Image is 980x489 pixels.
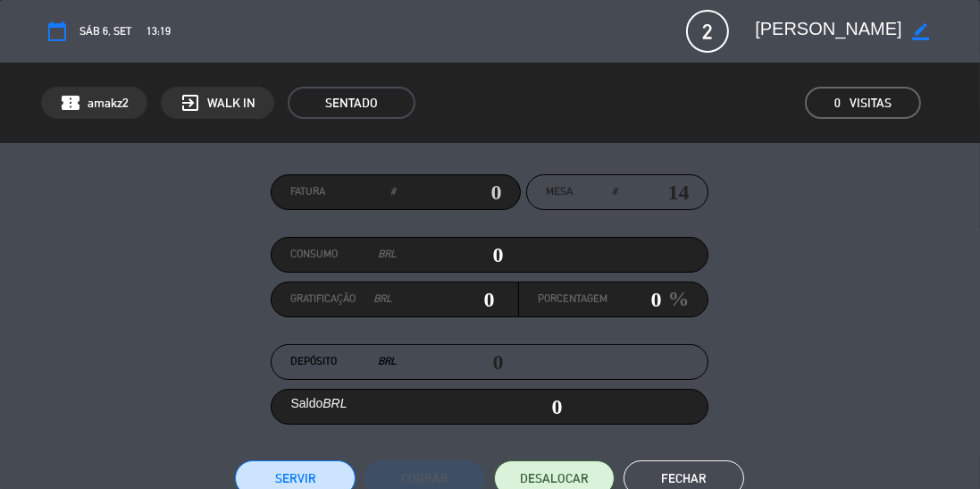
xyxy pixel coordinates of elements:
[290,246,397,264] label: Consumo
[397,241,503,268] input: 0
[290,183,396,201] label: Fatura
[546,183,573,201] span: Mesa
[612,183,617,201] em: #
[607,286,661,313] input: 0
[686,10,729,53] span: 2
[46,21,68,42] i: calendar_today
[661,282,689,316] em: %
[617,179,689,206] input: number
[322,396,347,410] em: BRL
[373,291,392,308] em: BRL
[912,23,929,40] i: border_color
[834,93,841,114] span: 0
[41,15,73,47] button: calendar_today
[207,93,255,114] span: WALK IN
[520,469,589,488] span: DESALOCAR
[60,92,81,114] span: confirmation_number
[396,179,501,206] input: 0
[88,93,129,114] span: amakz2
[147,22,171,40] span: 13:19
[80,22,131,40] span: Sáb 6, set
[850,93,892,114] em: Visitas
[378,246,397,264] em: BRL
[378,353,397,371] em: BRL
[180,92,201,114] i: exit_to_app
[290,353,397,371] label: Depósito
[390,183,396,201] em: #
[392,286,494,313] input: 0
[290,291,392,308] label: Gratificação
[290,393,347,414] label: Saldo
[288,87,415,119] span: SENTADO
[538,291,607,308] label: Porcentagem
